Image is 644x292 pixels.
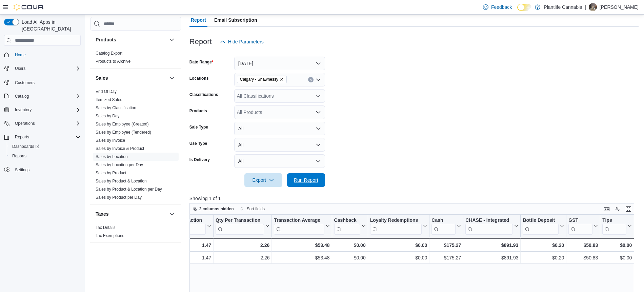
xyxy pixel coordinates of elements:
[96,187,162,192] a: Sales by Product & Location per Day
[523,217,559,224] div: Bottle Deposit
[9,152,81,160] span: Reports
[12,51,28,59] a: Home
[465,254,518,262] div: $891.93
[12,106,34,114] button: Inventory
[568,254,598,262] div: $50.83
[189,195,639,202] p: Showing 1 of 1
[90,49,181,68] div: Products
[189,157,210,162] label: Is Delivery
[189,59,214,65] label: Date Range
[189,108,207,114] label: Products
[12,144,39,149] span: Dashboards
[96,162,143,168] span: Sales by Location per Day
[1,119,83,128] button: Operations
[603,205,611,213] button: Keyboard shortcuts
[96,178,147,184] span: Sales by Product & Location
[568,241,598,249] div: $50.83
[334,254,365,262] div: $0.00
[274,217,324,224] div: Transaction Average
[247,206,265,212] span: Sort fields
[9,152,29,160] a: Reports
[334,217,360,224] div: Cashback
[370,217,427,235] button: Loyalty Redemptions
[602,217,626,235] div: Tips
[90,87,181,204] div: Sales
[96,225,116,230] span: Tax Details
[600,3,639,11] p: [PERSON_NAME]
[191,13,206,27] span: Report
[465,217,518,235] button: CHASE - Integrated
[12,119,38,128] button: Operations
[12,64,81,73] span: Users
[96,233,124,238] a: Tax Exemptions
[1,105,83,115] button: Inventory
[237,205,267,213] button: Sort fields
[568,217,592,235] div: GST
[12,133,81,141] span: Reports
[96,36,116,43] h3: Products
[585,3,586,11] p: |
[90,223,181,242] div: Taxes
[248,173,278,187] span: Export
[228,38,264,45] span: Hide Parameters
[216,241,269,249] div: 2.26
[12,79,37,87] a: Customers
[15,134,29,140] span: Reports
[96,97,122,102] a: Itemized Sales
[12,92,32,100] button: Catalog
[96,179,147,183] a: Sales by Product & Location
[96,225,116,230] a: Tax Details
[316,93,321,99] button: Open list of options
[96,51,122,56] span: Catalog Export
[465,241,518,249] div: $891.93
[370,254,427,262] div: $0.00
[12,78,81,86] span: Customers
[214,13,257,27] span: Email Subscription
[9,142,81,151] span: Dashboards
[12,51,81,59] span: Home
[602,217,632,235] button: Tips
[234,122,325,135] button: All
[12,166,32,174] a: Settings
[465,217,513,224] div: CHASE - Integrated
[96,138,125,143] span: Sales by Invoice
[217,35,266,48] button: Hide Parameters
[15,52,26,58] span: Home
[96,59,130,64] a: Products to Archive
[280,77,284,81] button: Remove Calgary - Shawnessy from selection in this group
[96,154,128,159] a: Sales by Location
[1,77,83,87] button: Customers
[96,89,117,94] a: End Of Day
[15,107,32,113] span: Inventory
[1,165,83,175] button: Settings
[96,146,144,151] span: Sales by Invoice & Product
[12,166,81,174] span: Settings
[287,173,325,187] button: Run Report
[153,217,206,235] div: Items Per Transaction
[19,19,81,32] span: Load All Apps in [GEOGRAPHIC_DATA]
[4,47,81,192] nav: Complex example
[465,217,513,235] div: CHASE - Integrated
[12,106,81,114] span: Inventory
[96,75,166,81] button: Sales
[96,211,109,217] h3: Taxes
[480,0,515,14] a: Feedback
[15,167,29,173] span: Settings
[334,217,365,235] button: Cashback
[431,241,461,249] div: $175.27
[96,75,108,81] h3: Sales
[491,4,512,11] span: Feedback
[216,217,269,235] button: Qty Per Transaction
[96,170,126,176] span: Sales by Product
[12,64,28,73] button: Users
[189,76,209,81] label: Locations
[431,254,461,262] div: $175.27
[96,195,142,200] span: Sales by Product per Day
[15,121,35,126] span: Operations
[96,130,151,135] a: Sales by Employee (Tendered)
[96,105,136,110] a: Sales by Classification
[602,254,632,262] div: $0.00
[189,124,208,130] label: Sale Type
